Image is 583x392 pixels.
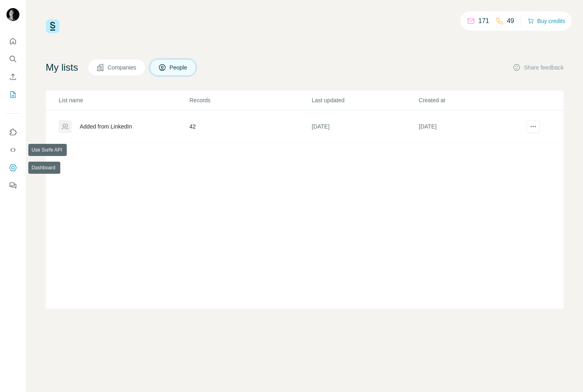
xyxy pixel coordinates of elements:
div: Added from LinkedIn [80,122,132,131]
button: Search [6,52,19,66]
h4: My lists [46,61,78,74]
p: List name [59,96,189,104]
button: My lists [6,87,19,102]
img: Avatar [6,8,19,21]
button: Use Surfe API [6,143,19,157]
p: Created at [419,96,525,104]
p: 49 [507,16,514,26]
span: People [170,63,188,72]
button: Use Surfe on LinkedIn [6,125,19,139]
button: Share feedback [513,63,564,72]
button: actions [527,120,540,133]
p: Records [189,96,311,104]
p: Last updated [312,96,418,104]
td: [DATE] [312,110,419,143]
button: Feedback [6,178,19,193]
td: 42 [189,110,311,143]
p: 171 [478,16,489,26]
td: [DATE] [418,110,526,143]
button: Enrich CSV [6,70,19,84]
button: Buy credits [528,15,565,27]
img: Surfe Logo [46,19,59,33]
button: Dashboard [6,160,19,175]
button: Quick start [6,34,19,48]
span: Companies [108,63,137,72]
